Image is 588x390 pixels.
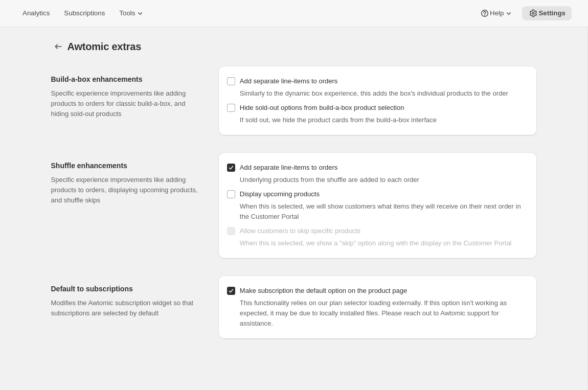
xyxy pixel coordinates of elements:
span: Underlying products from the shuffle are added to each order [240,176,419,183]
h2: Default to subscriptions [51,284,202,294]
span: Make subscription the default option on the product page [240,287,407,294]
span: Settings [538,9,566,17]
span: Hide sold-out options from build-a-box product selection [240,104,404,111]
h2: Shuffle enhancements [51,160,202,171]
span: Analytics [22,9,50,17]
button: Settings [522,6,572,20]
span: Add separate line-items to orders [240,77,337,85]
span: Display upcoming products [240,190,320,198]
p: Specific experience improvements like adding products to orders for classic build-a-box, and hidi... [51,88,202,119]
span: Similarly to the dynamic box experience, this adds the box's individual products to the order [240,89,508,97]
button: Tools [113,6,151,20]
p: Specific experience improvements like adding products to orders, displaying upcoming products, an... [51,175,202,205]
button: Analytics [16,6,56,20]
p: Modifies the Awtomic subscription widget so that subscriptions are selected by default [51,298,202,318]
span: Subscriptions [64,9,105,17]
span: Allow customers to skip specific products [240,227,360,235]
span: This functionality relies on our plan selector loading externally. If this option isn't working a... [240,299,507,327]
h2: Build-a-box enhancements [51,74,202,84]
span: When this is selected, we will show customers what items they will receive on their next order in... [240,202,521,220]
span: Tools [119,9,135,17]
span: If sold out, we hide the product cards from the build-a-box interface [240,116,437,124]
span: Help [490,9,504,17]
span: Add separate line-items to orders [240,164,337,171]
span: Awtomic extras [67,41,142,52]
button: Help [473,6,520,20]
button: Settings [51,39,65,54]
button: Subscriptions [58,6,111,20]
span: When this is selected, we show a "skip" option along with the display on the Customer Portal [240,239,512,247]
